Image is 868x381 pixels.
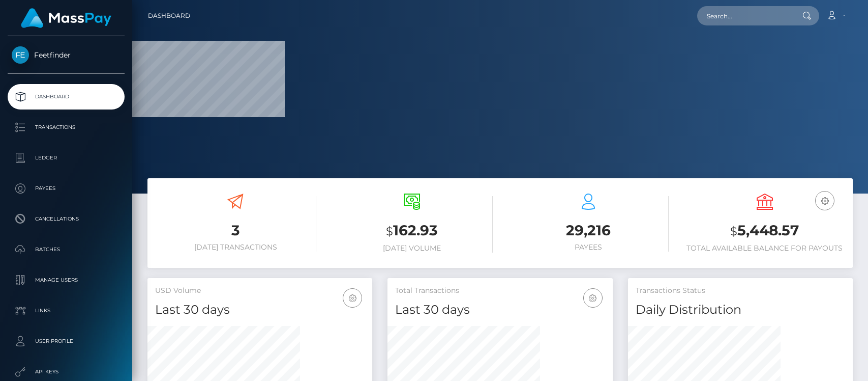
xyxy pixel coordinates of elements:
h6: [DATE] Transactions [155,243,316,252]
small: $ [730,224,737,238]
p: Batches [12,242,121,257]
h5: Transactions Status [636,286,845,296]
p: Transactions [12,120,121,135]
p: Dashboard [12,89,121,104]
a: Links [8,298,125,323]
small: $ [386,224,393,238]
h3: 29,216 [508,221,669,240]
a: User Profile [8,329,125,354]
img: Feetfinder [12,46,29,64]
p: Ledger [12,150,121,166]
p: User Profile [12,334,121,349]
h6: [DATE] Volume [332,244,493,253]
span: Feetfinder [8,50,125,60]
h5: Total Transactions [395,286,605,296]
p: Payees [12,181,121,196]
h3: 5,448.57 [684,221,845,241]
h6: Total Available Balance for Payouts [684,244,845,253]
a: Ledger [8,145,125,171]
p: API Keys [12,364,121,379]
p: Cancellations [12,211,121,227]
a: Transactions [8,115,125,140]
a: Manage Users [8,267,125,293]
h4: Last 30 days [155,301,365,319]
img: MassPay Logo [21,8,111,28]
h4: Last 30 days [395,301,605,319]
a: Cancellations [8,206,125,232]
h3: 3 [155,221,316,240]
a: Dashboard [148,5,190,26]
a: Dashboard [8,84,125,110]
p: Links [12,303,121,318]
input: Search... [697,6,793,25]
a: Batches [8,237,125,262]
p: Manage Users [12,273,121,288]
h3: 162.93 [332,221,493,241]
h6: Payees [508,243,669,252]
h5: USD Volume [155,286,365,296]
a: Payees [8,176,125,201]
h4: Daily Distribution [636,301,845,319]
